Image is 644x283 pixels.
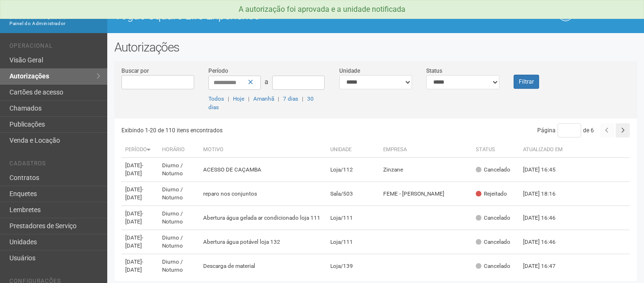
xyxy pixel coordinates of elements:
a: Amanhã [253,95,274,102]
td: Diurno / Noturno [158,206,199,230]
td: [DATE] 16:47 [519,254,571,278]
span: | [228,95,229,102]
label: Unidade [339,67,360,75]
th: Período [121,142,158,158]
h1: Vogue Square Life Experience [114,9,369,22]
div: Painel do Administrador [9,19,100,28]
th: Unidade [326,142,379,158]
td: ACESSO DE CAÇAMBA [199,158,326,182]
td: [DATE] [121,158,158,182]
td: reparo nos conjuntos [199,182,326,206]
td: Loja/111 [326,206,379,230]
div: Cancelado [476,214,510,222]
button: Filtrar [514,75,539,89]
label: Status [426,67,442,75]
td: Abertura água potável loja 132 [199,230,326,254]
h2: Autorizações [114,40,637,54]
td: FEME - [PERSON_NAME] [379,182,472,206]
div: Cancelado [476,262,510,270]
td: [DATE] 16:46 [519,206,571,230]
li: Cadastros [9,160,100,170]
th: Status [472,142,519,158]
div: Cancelado [476,238,510,246]
td: Loja/111 [326,230,379,254]
td: [DATE] [121,230,158,254]
td: [DATE] 18:16 [519,182,571,206]
td: [DATE] [121,206,158,230]
td: [DATE] [121,254,158,278]
td: Zinzane [379,158,472,182]
td: Sala/503 [326,182,379,206]
th: Empresa [379,142,472,158]
span: | [302,95,303,102]
div: Cancelado [476,166,510,174]
td: Diurno / Noturno [158,182,199,206]
td: Diurno / Noturno [158,254,199,278]
td: Loja/139 [326,254,379,278]
th: Atualizado em [519,142,571,158]
td: Descarga de material [199,254,326,278]
a: 7 dias [283,95,298,102]
span: | [278,95,279,102]
span: | [248,95,249,102]
li: Operacional [9,43,100,52]
span: a [265,78,268,86]
span: Página de 6 [537,127,594,134]
td: Diurno / Noturno [158,158,199,182]
th: Horário [158,142,199,158]
label: Período [208,67,228,75]
td: [DATE] [121,182,158,206]
a: Hoje [233,95,244,102]
td: [DATE] 16:45 [519,158,571,182]
td: [DATE] 16:46 [519,230,571,254]
div: Exibindo 1-20 de 110 itens encontrados [121,123,378,137]
td: Diurno / Noturno [158,230,199,254]
td: Abertura água gelada ar condicionado loja 111 [199,206,326,230]
label: Buscar por [121,67,149,75]
a: Todos [208,95,224,102]
th: Motivo [199,142,326,158]
div: Rejeitado [476,190,507,198]
td: Loja/112 [326,158,379,182]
